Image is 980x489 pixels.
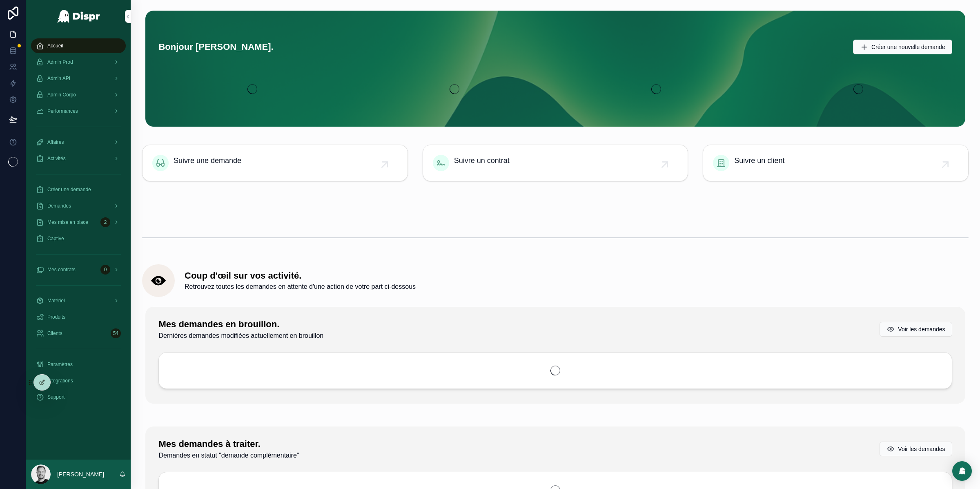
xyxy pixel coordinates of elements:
[880,322,952,337] button: Voir les demandes
[31,182,126,197] a: Créer une demande
[158,451,299,460] span: Demandes en statut "demande complémentaire"
[26,33,131,415] div: scrollable content
[871,43,945,51] span: Créer une nouvelle demande
[111,328,121,338] div: 54
[898,445,945,453] span: Voir les demandes
[31,390,126,404] a: Support
[31,199,126,213] a: Demandes
[47,42,63,49] span: Accueil
[734,155,784,166] span: Suivre un client
[47,361,73,368] span: Paramètres
[47,92,76,98] span: Admin Corpo
[47,297,65,304] span: Matériel
[423,145,688,181] a: Suivre un contrat
[47,186,91,193] span: Créer une demande
[47,330,62,337] span: Clients
[57,10,100,23] img: App logo
[31,151,126,166] a: Activités
[185,282,416,292] span: Retrouvez toutes les demandes en attente d'une action de votre part ci-dessous
[31,215,126,230] a: Mes mise en place2
[47,266,76,273] span: Mes contrats
[47,59,73,65] span: Admin Prod
[47,203,71,209] span: Demandes
[158,438,299,451] h1: Mes demandes à traiter.
[57,470,104,478] p: [PERSON_NAME]
[31,373,126,388] a: Intégrations
[47,394,65,400] span: Support
[880,442,952,456] button: Voir les demandes
[158,41,273,54] h1: Bonjour [PERSON_NAME].
[158,331,323,341] span: Dernières demandes modifiées actuellement en brouillon
[454,155,510,166] span: Suivre un contrat
[47,235,64,242] span: Captive
[31,326,126,341] a: Clients54
[47,139,64,145] span: Affaires
[31,357,126,372] a: Paramètres
[174,155,241,166] span: Suivre une demande
[100,265,110,275] div: 0
[898,325,945,333] span: Voir les demandes
[703,145,968,181] a: Suivre un client
[952,461,972,481] div: Open Intercom Messenger
[47,314,65,320] span: Produits
[158,318,323,331] h1: Mes demandes en brouillon.
[31,293,126,308] a: Matériel
[31,71,126,86] a: Admin API
[31,38,126,53] a: Accueil
[31,55,126,69] a: Admin Prod
[47,219,88,226] span: Mes mise en place
[47,155,66,162] span: Activités
[47,75,70,82] span: Admin API
[31,87,126,102] a: Admin Corpo
[31,262,126,277] a: Mes contrats0
[47,108,78,114] span: Performances
[853,40,952,54] button: Créer une nouvelle demande
[143,145,408,181] a: Suivre une demande
[31,135,126,150] a: Affaires
[185,270,416,282] h1: Coup d'œil sur vos activité.
[31,104,126,118] a: Performances
[232,204,879,205] img: 35805-banner-empty.png
[47,377,73,384] span: Intégrations
[31,310,126,324] a: Produits
[100,217,110,227] div: 2
[31,231,126,246] a: Captive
